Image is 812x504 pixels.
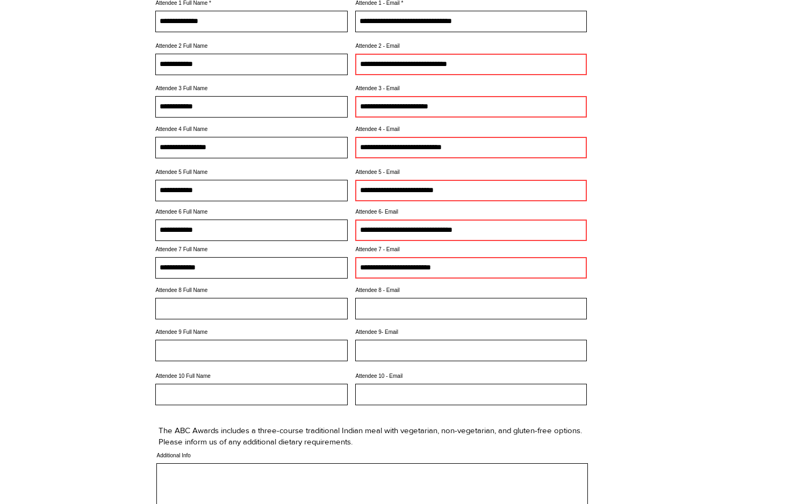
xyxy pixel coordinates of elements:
[355,170,587,175] label: Attendee 5 - Email
[155,1,348,6] label: Attendee 1 Full Name
[355,209,587,215] label: Attendee 6- Email
[155,247,348,252] label: Attendee 7 Full Name
[155,209,348,215] label: Attendee 6 Full Name
[355,374,587,379] label: Attendee 10 - Email
[155,43,348,49] label: Attendee 2 Full Name
[355,288,587,293] label: Attendee 8 - Email
[355,86,587,91] label: Attendee 3 - Email
[155,86,348,91] label: Attendee 3 Full Name
[159,425,584,447] p: The ABC Awards includes a three-course traditional Indian meal with vegetarian, non-vegetarian, a...
[355,247,587,252] label: Attendee 7 - Email
[156,453,588,458] label: Additional Info
[155,127,348,132] label: Attendee 4 Full Name
[355,127,587,132] label: Attendee 4 - Email
[155,170,348,175] label: Attendee 5 Full Name
[355,43,587,49] label: Attendee 2 - Email
[355,1,587,6] label: Attendee 1 - Email
[155,374,348,379] label: Attendee 10 Full Name
[155,330,348,335] label: Attendee 9 Full Name
[155,288,348,293] label: Attendee 8 Full Name
[355,330,587,335] label: Attendee 9- Email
